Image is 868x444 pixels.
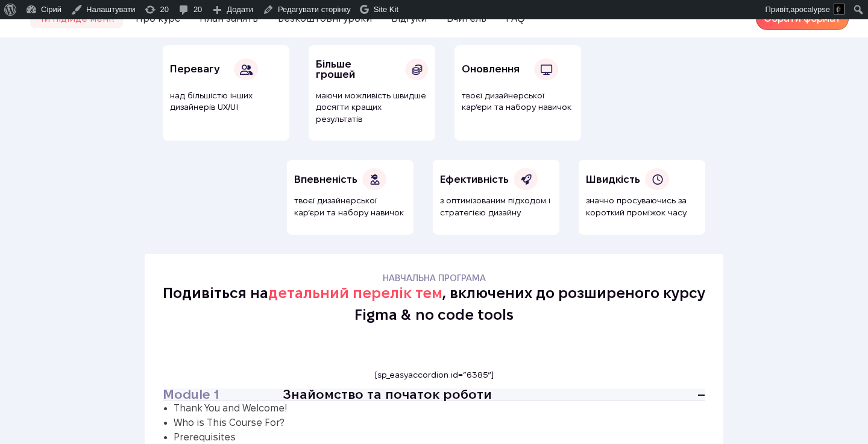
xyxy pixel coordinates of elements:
a: Відгуки [384,11,434,26]
h4: Впевненість [294,174,357,185]
h4: – [655,388,705,401]
h4: Знайомство та початок роботи [283,388,635,401]
h5: Навчальна програма [154,273,714,282]
span: apocalypse [790,5,830,14]
h4: Оновлення [462,64,520,74]
p: твоєї дизайнерської кар’єри та набору навичок [294,195,406,218]
p: твоєї дизайнерської кар’єри та набору навичок [462,90,574,113]
mark: детальний перелік тем [268,285,442,301]
h4: Швидкість [586,174,640,185]
a: FAQ [498,11,532,26]
p: [sp_easyaccordion id=”6385″] [375,369,494,381]
h4: Більше грошей [316,59,391,80]
p: маючи можливість швидше досягти кращих результатів [316,90,428,125]
li: Thank You and Welcome! [174,401,705,416]
a: Чи підійде мені? [30,11,123,26]
h2: Подивіться на , включених до розширеного курсу Figma & no code tools [154,282,714,326]
a: Безкоштовні уроки [271,11,379,26]
p: з оптимізованим підходом і стратегією дизайну [440,195,552,218]
p: над більшістю інших дизайнерів UX/UI [170,90,282,113]
a: План занять [192,11,265,26]
a: Про курс [128,11,187,26]
h4: Перевагу [170,64,219,74]
span: Site Kit [374,5,398,14]
p: значно просуваючись за короткий проміжок часу [586,195,698,218]
h4: Module 1 [163,388,263,401]
li: Who is This Course For? [174,416,705,430]
a: Вчитель [439,11,494,26]
h4: Ефективність [440,174,509,185]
